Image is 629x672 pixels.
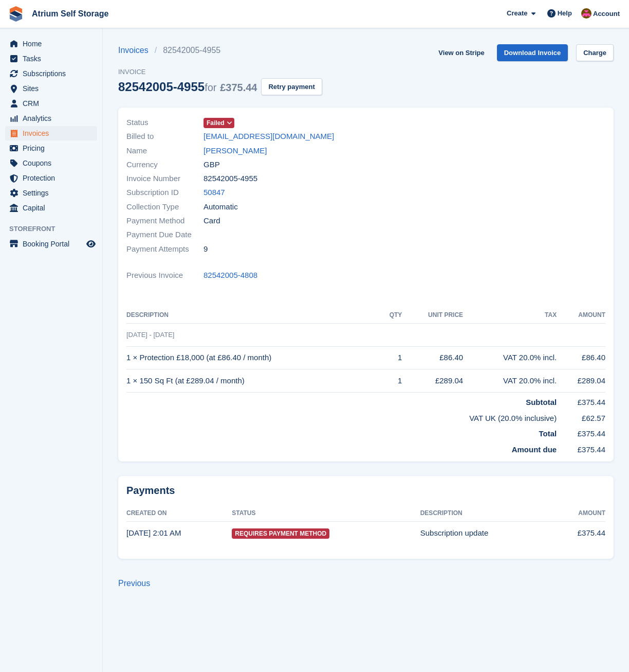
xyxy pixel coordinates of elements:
a: menu [5,156,97,170]
a: menu [5,81,97,96]
a: Download Invoice [497,44,568,61]
span: CRM [23,96,84,111]
a: menu [5,171,97,185]
a: [PERSON_NAME] [203,145,267,157]
th: Amount [551,505,605,522]
td: £375.44 [551,522,605,544]
div: VAT 20.0% incl. [463,375,557,387]
td: VAT UK (20.0% inclusive) [126,409,557,425]
td: 1 [380,346,402,369]
span: 9 [203,243,208,255]
th: Status [232,505,420,522]
span: Currency [126,159,203,171]
strong: Amount due [512,445,557,454]
span: Protection [23,171,84,185]
button: Retry payment [261,78,322,95]
span: Payment Attempts [126,243,203,255]
span: 82542005-4955 [203,173,257,185]
td: £289.04 [402,369,463,393]
a: 82542005-4808 [203,270,257,281]
a: View on Stripe [434,44,488,61]
span: for [205,82,216,93]
a: Failed [203,117,234,129]
td: £375.44 [557,393,605,409]
span: Invoices [23,126,84,140]
td: 1 × 150 Sq Ft (at £289.04 / month) [126,369,380,393]
span: Help [558,8,572,19]
th: Created On [126,505,232,522]
td: £289.04 [557,369,605,393]
td: 1 × Protection £18,000 (at £86.40 / month) [126,346,380,369]
div: 82542005-4955 [118,80,257,94]
span: Analytics [23,111,84,126]
nav: breadcrumbs [118,44,322,57]
span: Tasks [23,51,84,66]
strong: Total [539,429,557,438]
span: Create [507,8,527,19]
a: menu [5,96,97,111]
span: Name [126,145,203,157]
span: Payment Due Date [126,229,203,241]
td: Subscription update [420,522,552,544]
a: menu [5,51,97,66]
a: Charge [576,44,614,61]
td: 1 [380,369,402,393]
div: VAT 20.0% incl. [463,352,557,364]
span: Requires Payment Method [232,528,329,539]
a: menu [5,126,97,140]
span: GBP [203,159,220,171]
a: Preview store [85,238,97,250]
a: [EMAIL_ADDRESS][DOMAIN_NAME] [203,131,334,143]
h2: Payments [126,484,605,497]
th: Unit Price [402,307,463,324]
span: Settings [23,186,84,200]
a: Previous [118,579,150,588]
span: Capital [23,201,84,215]
span: £375.44 [220,82,257,93]
span: Booking Portal [23,237,84,251]
th: Tax [463,307,557,324]
img: stora-icon-8386f47178a22dfd0bd8f6a31ec36ba5ce8667c1dd55bd0f319d3a0aa187defe.svg [8,6,24,22]
td: £62.57 [557,409,605,425]
img: Mark Rhodes [581,8,591,19]
span: Automatic [203,201,238,213]
th: Amount [557,307,605,324]
span: Pricing [23,141,84,155]
span: Invoice [118,67,322,77]
a: menu [5,237,97,251]
th: QTY [380,307,402,324]
span: Coupons [23,156,84,170]
td: £375.44 [557,440,605,456]
span: Billed to [126,131,203,143]
span: Card [203,215,220,227]
a: menu [5,111,97,126]
a: Invoices [118,44,155,57]
span: Failed [207,118,225,128]
span: Payment Method [126,215,203,227]
span: Subscription ID [126,187,203,199]
strong: Subtotal [526,398,557,406]
span: Account [593,9,620,19]
a: menu [5,201,97,215]
span: Sites [23,81,84,96]
time: 2025-09-02 01:01:52 UTC [126,528,181,537]
span: Previous Invoice [126,270,203,281]
span: Subscriptions [23,66,84,81]
a: 50847 [203,187,225,199]
span: Home [23,37,84,51]
span: Collection Type [126,201,203,213]
a: Atrium Self Storage [28,5,113,22]
td: £86.40 [557,346,605,369]
a: menu [5,37,97,51]
th: Description [126,307,380,324]
a: menu [5,66,97,81]
a: menu [5,141,97,155]
td: £86.40 [402,346,463,369]
a: menu [5,186,97,200]
td: £375.44 [557,424,605,440]
th: Description [420,505,552,522]
span: Storefront [9,224,102,234]
span: [DATE] - [DATE] [126,331,174,339]
span: Invoice Number [126,173,203,185]
span: Status [126,117,203,129]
